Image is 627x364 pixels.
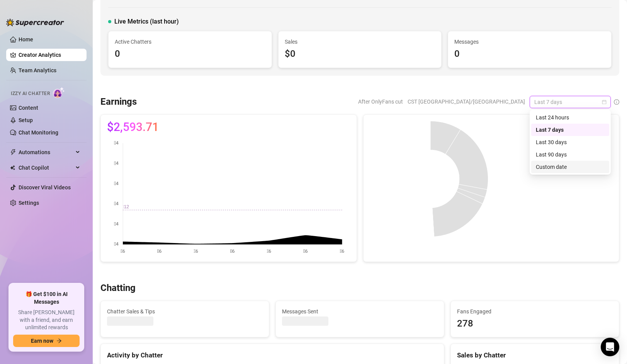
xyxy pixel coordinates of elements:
[115,47,265,61] div: 0
[13,291,80,306] span: 🎁 Get $100 in AI Messages
[614,99,619,105] span: info-circle
[10,165,15,170] img: Chat Copilot
[536,150,605,159] div: Last 90 days
[282,307,438,316] span: Messages Sent
[454,37,605,46] span: Messages
[19,49,80,61] a: Creator Analytics
[115,37,265,46] span: Active Chatters
[285,47,435,61] div: $0
[10,149,16,155] span: thunderbolt
[19,36,33,43] a: Home
[601,338,619,356] div: Open Intercom Messenger
[56,338,62,344] span: arrow-right
[31,338,53,344] span: Earn now
[19,184,71,191] a: Discover Viral Videos
[19,67,56,73] a: Team Analytics
[531,136,609,148] div: Last 30 days
[454,47,605,61] div: 0
[358,96,403,107] span: After OnlyFans cut
[13,335,80,347] button: Earn nowarrow-right
[536,113,605,122] div: Last 24 hours
[531,161,609,173] div: Custom date
[531,124,609,136] div: Last 7 days
[19,200,39,206] a: Settings
[11,90,50,97] span: Izzy AI Chatter
[285,37,435,46] span: Sales
[100,282,136,294] h3: Chatting
[13,309,80,332] span: Share [PERSON_NAME] with a friend, and earn unlimited rewards
[536,138,605,146] div: Last 30 days
[457,307,613,316] span: Fans Engaged
[602,100,607,104] span: calendar
[107,121,159,133] span: $2,593.71
[19,146,73,158] span: Automations
[107,307,263,316] span: Chatter Sales & Tips
[53,87,65,98] img: AI Chatter
[534,96,606,108] span: Last 7 days
[531,111,609,124] div: Last 24 hours
[531,148,609,161] div: Last 90 days
[457,350,613,361] div: Sales by Chatter
[19,162,73,174] span: Chat Copilot
[408,96,525,107] span: CST [GEOGRAPHIC_DATA]/[GEOGRAPHIC_DATA]
[114,17,179,26] span: Live Metrics (last hour)
[100,96,137,108] h3: Earnings
[107,350,438,361] div: Activity by Chatter
[19,129,58,136] a: Chat Monitoring
[536,163,605,171] div: Custom date
[6,19,64,26] img: logo-BBDzfeDw.svg
[19,117,33,123] a: Setup
[457,316,613,331] div: 278
[536,126,605,134] div: Last 7 days
[19,105,38,111] a: Content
